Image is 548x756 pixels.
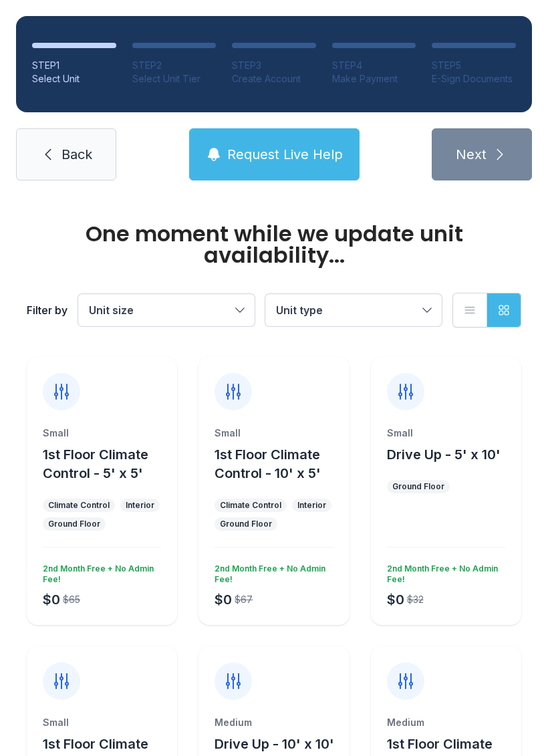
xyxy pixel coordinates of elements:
div: $65 [63,593,80,606]
div: Climate Control [48,500,110,511]
div: Small [387,426,505,440]
span: Unit type [276,303,323,317]
span: Back [61,145,92,164]
span: Drive Up - 10' x 10' [215,736,334,752]
div: $0 [215,590,232,609]
div: One moment while we update unit availability... [27,223,521,266]
div: Interior [126,500,154,511]
div: Small [43,426,161,440]
div: Select Unit Tier [132,72,217,86]
div: STEP 3 [232,59,316,72]
div: STEP 1 [32,59,116,72]
div: Medium [215,716,333,729]
div: STEP 2 [132,59,217,72]
div: STEP 5 [432,59,516,72]
div: Small [215,426,333,440]
div: Medium [387,716,505,729]
span: Next [456,145,487,164]
div: $0 [43,590,60,609]
button: 1st Floor Climate Control - 5' x 5' [43,445,172,483]
div: Climate Control [220,500,281,511]
div: E-Sign Documents [432,72,516,86]
div: Ground Floor [392,481,444,492]
span: 1st Floor Climate Control - 10' x 5' [215,447,321,481]
div: STEP 4 [332,59,416,72]
span: Drive Up - 5' x 10' [387,447,501,463]
div: Small [43,716,161,729]
div: Filter by [27,302,67,318]
span: 1st Floor Climate Control - 5' x 5' [43,447,148,481]
div: Interior [297,500,326,511]
div: 2nd Month Free + No Admin Fee! [382,558,505,585]
button: Drive Up - 10' x 10' [215,735,334,753]
span: Request Live Help [227,145,343,164]
button: Drive Up - 5' x 10' [387,445,501,464]
div: $67 [235,593,253,606]
div: Ground Floor [220,519,272,529]
div: $0 [387,590,404,609]
div: 2nd Month Free + No Admin Fee! [209,558,333,585]
div: Ground Floor [48,519,100,529]
button: Unit type [265,294,442,326]
div: Select Unit [32,72,116,86]
div: Create Account [232,72,316,86]
button: Unit size [78,294,255,326]
button: 1st Floor Climate Control - 10' x 5' [215,445,344,483]
div: $32 [407,593,424,606]
div: 2nd Month Free + No Admin Fee! [37,558,161,585]
span: Unit size [89,303,134,317]
div: Make Payment [332,72,416,86]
